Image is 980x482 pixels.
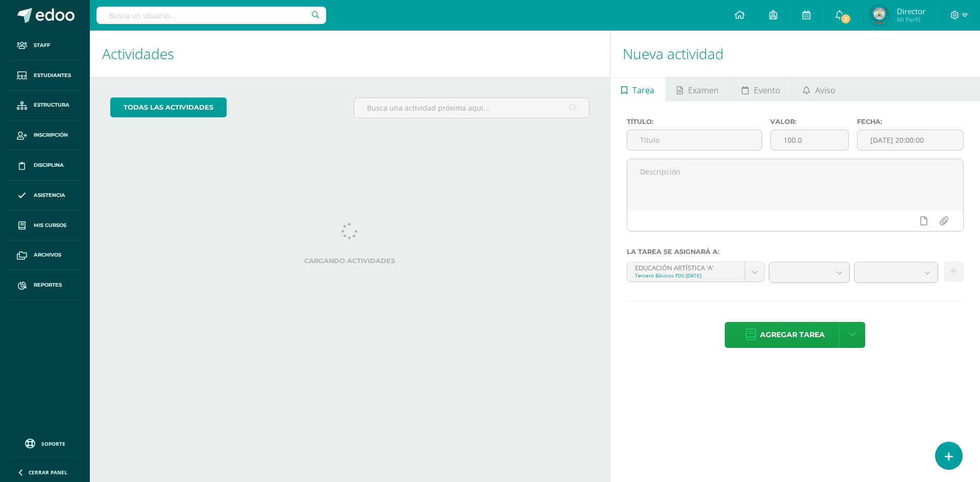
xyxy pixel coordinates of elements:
[34,131,68,139] span: Inscripción
[34,191,65,199] span: Asistencia
[8,211,82,241] a: Mis cursos
[632,78,654,103] span: Tarea
[623,31,968,77] h1: Nueva actividad
[897,6,925,16] span: Director
[8,270,82,300] a: Reportes
[102,31,598,77] h1: Actividades
[792,77,846,102] a: Aviso
[666,77,730,102] a: Examen
[41,440,65,447] span: Soporte
[354,98,589,118] input: Busca una actividad próxima aquí...
[12,436,78,450] a: Soporte
[857,130,963,150] input: Fecha de entrega
[8,240,82,270] a: Archivos
[34,41,50,49] span: Staff
[34,161,64,169] span: Disciplina
[627,262,764,282] a: EDUCACIÓN ARTÍSTICA 'A'Tercero Básicos FDS [DATE]
[770,118,848,125] label: Valor:
[29,469,67,476] span: Cerrar panel
[627,248,964,256] label: La tarea se asignará a:
[635,262,737,272] div: EDUCACIÓN ARTÍSTICA 'A'
[34,281,62,289] span: Reportes
[610,77,666,102] a: Tarea
[635,272,737,279] div: Tercero Básicos FDS [DATE]
[627,130,762,150] input: Título
[8,120,82,150] a: Inscripción
[34,221,66,230] span: Mis cursos
[840,13,851,24] span: 3
[869,5,889,26] img: 648d3fb031ec89f861c257ccece062c1.png
[8,91,82,121] a: Estructura
[754,78,780,103] span: Evento
[34,101,69,109] span: Estructura
[897,15,925,24] span: Mi Perfil
[8,150,82,181] a: Disciplina
[34,251,61,259] span: Archivos
[627,118,763,125] label: Título:
[110,257,590,265] label: Cargando actividades
[760,322,825,347] span: Agregar tarea
[771,130,848,150] input: Puntos máximos
[8,61,82,91] a: Estudiantes
[815,78,836,103] span: Aviso
[730,77,791,102] a: Evento
[8,181,82,211] a: Asistencia
[110,97,227,117] a: todas las Actividades
[857,118,964,125] label: Fecha:
[96,7,326,24] input: Busca un usuario...
[8,31,82,61] a: Staff
[34,71,71,80] span: Estudiantes
[688,78,719,103] span: Examen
